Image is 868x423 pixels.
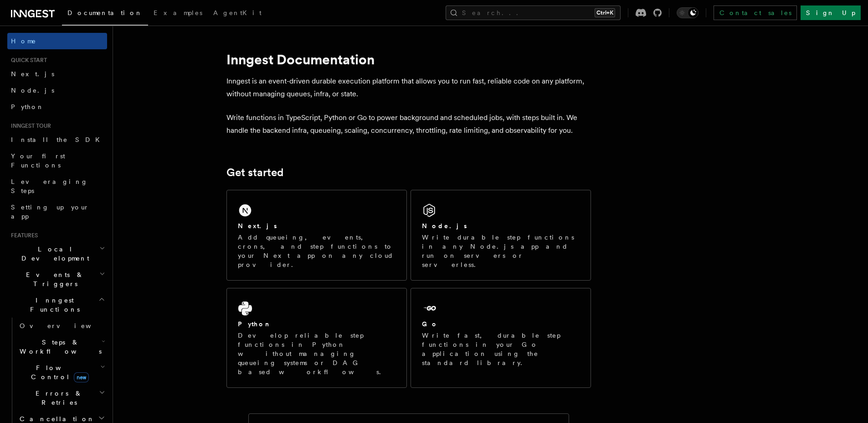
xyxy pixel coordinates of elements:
[238,319,272,329] h2: Python
[411,288,591,388] a: GoWrite fast, durable step functions in your Go application using the standard library.
[16,360,107,385] button: Flow Controlnew
[7,131,107,148] a: Install the SDK
[7,241,107,266] button: Local Development
[411,190,591,281] a: Node.jsWrite durable step functions in any Node.js app and run on servers or serverless.
[238,233,395,269] p: Add queueing, events, crons, and step functions to your Next app on any cloud provider.
[422,331,580,367] p: Write fast, durable step functions in your Go application using the standard library.
[7,66,107,82] a: Next.js
[154,9,202,16] span: Examples
[226,288,407,388] a: PythonDevelop reliable step functions in Python without managing queueing systems or DAG based wo...
[226,190,407,281] a: Next.jsAdd queueing, events, crons, and step functions to your Next app on any cloud provider.
[801,5,861,20] a: Sign Up
[11,37,36,46] span: Home
[11,178,88,194] span: Leveraging Steps
[7,57,47,64] span: Quick start
[7,99,107,115] a: Python
[422,319,438,329] h2: Go
[7,232,38,239] span: Features
[62,3,148,26] a: Documentation
[11,87,54,94] span: Node.js
[677,7,699,18] button: Toggle dark mode
[714,5,797,20] a: Contact sales
[16,334,107,360] button: Steps & Workflows
[7,292,107,318] button: Inngest Functions
[226,166,283,179] a: Get started
[226,75,591,100] p: Inngest is an event-driven durable execution platform that allows you to run fast, reliable code ...
[11,204,89,220] span: Setting up your app
[11,70,54,78] span: Next.js
[11,152,65,169] span: Your first Functions
[7,270,99,288] span: Events & Triggers
[208,3,267,25] a: AgentKit
[7,122,51,130] span: Inngest tour
[7,296,98,314] span: Inngest Functions
[7,33,107,49] a: Home
[16,385,107,411] button: Errors & Retries
[16,389,99,407] span: Errors & Retries
[213,9,262,16] span: AgentKit
[7,245,99,263] span: Local Development
[595,8,615,17] kbd: Ctrl+K
[7,199,107,225] a: Setting up your app
[7,148,107,173] a: Your first Functions
[422,221,467,230] h2: Node.js
[7,266,107,292] button: Events & Triggers
[67,9,143,16] span: Documentation
[16,318,107,334] a: Overview
[148,3,208,25] a: Examples
[422,233,580,269] p: Write durable step functions in any Node.js app and run on servers or serverless.
[16,363,100,381] span: Flow Control
[20,322,113,329] span: Overview
[7,173,107,199] a: Leveraging Steps
[238,221,277,230] h2: Next.js
[238,331,395,376] p: Develop reliable step functions in Python without managing queueing systems or DAG based workflows.
[226,111,591,137] p: Write functions in TypeScript, Python or Go to power background and scheduled jobs, with steps bu...
[7,82,107,99] a: Node.js
[226,51,591,68] h1: Inngest Documentation
[11,136,105,143] span: Install the SDK
[16,338,102,356] span: Steps & Workflows
[446,5,621,20] button: Search...Ctrl+K
[11,103,44,110] span: Python
[74,372,89,382] span: new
